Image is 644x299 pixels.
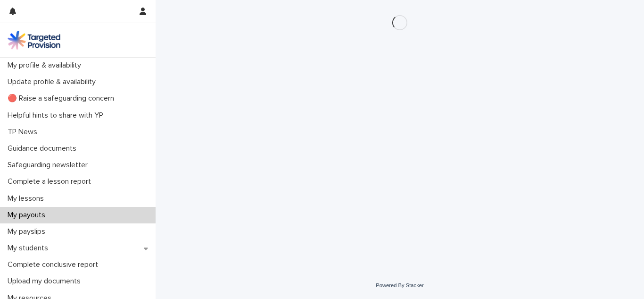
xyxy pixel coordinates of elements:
a: Powered By Stacker [376,282,423,288]
p: Helpful hints to share with YP [4,111,111,120]
p: Update profile & availability [4,77,103,86]
p: My payouts [4,211,53,220]
p: Safeguarding newsletter [4,161,95,170]
img: M5nRWzHhSzIhMunXDL62 [8,31,60,50]
p: Complete a lesson report [4,177,99,186]
p: TP News [4,128,45,137]
p: 🔴 Raise a safeguarding concern [4,94,122,103]
p: My payslips [4,227,53,236]
p: Upload my documents [4,277,88,286]
p: Complete conclusive report [4,260,106,269]
p: Guidance documents [4,144,84,153]
p: My students [4,244,56,253]
p: My lessons [4,194,51,203]
p: My profile & availability [4,61,89,70]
